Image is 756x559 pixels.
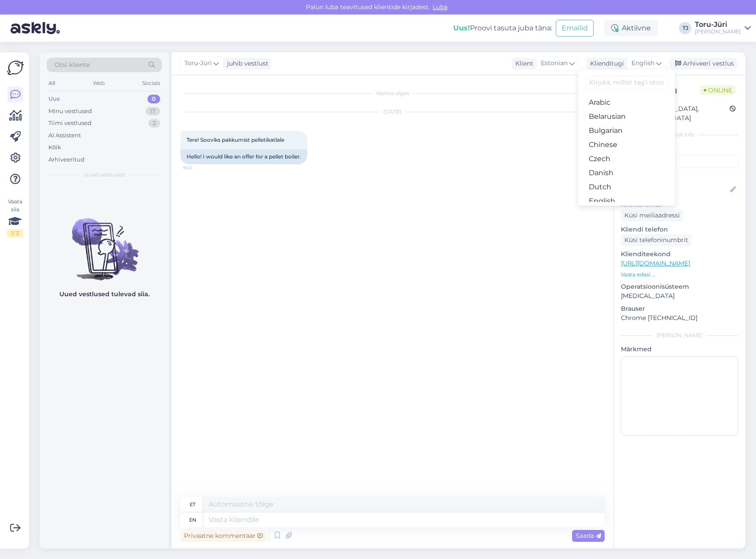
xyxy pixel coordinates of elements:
img: No chats [40,202,169,282]
div: Tiimi vestlused [48,119,92,128]
div: Aktiivne [604,20,658,36]
div: Privaatne kommentaar [180,530,266,542]
a: Toru-Jüri[PERSON_NAME] [695,21,751,35]
span: Saada [576,532,601,540]
p: [MEDICAL_DATA] [621,291,738,301]
div: et [190,497,195,512]
a: Dutch [578,180,675,194]
a: Czech [578,152,675,166]
div: Socials [140,77,162,89]
span: Otsi kliente [55,60,90,70]
div: Küsi meiliaadressi [621,210,683,221]
div: Vaata siia [7,198,23,237]
p: Märkmed [621,345,738,354]
input: Lisa tag [621,155,738,168]
div: Hello! I would like an offer for a pellet boiler. [180,149,307,164]
div: TJ [679,22,691,34]
a: English [578,194,675,208]
span: Tere! Sooviks pakkumist pelletikatlale [187,136,284,143]
div: Uus [48,95,60,103]
div: Toru-Jüri [695,21,741,28]
span: 9:02 [183,165,216,171]
p: Kliendi nimi [621,172,738,181]
div: Vestlus algas [180,89,605,97]
div: Web [91,77,106,89]
div: Minu vestlused [48,107,92,116]
span: Toru-Jüri [184,59,212,68]
div: 17 [146,107,160,116]
span: English [631,59,654,68]
span: Uued vestlused [84,171,125,179]
a: Chinese [578,138,675,152]
div: Kliendi info [621,131,738,139]
p: Operatsioonisüsteem [621,282,738,291]
a: Belarusian [578,110,675,124]
div: 2 [148,119,160,128]
p: Kliendi telefon [621,225,738,234]
img: Askly Logo [7,59,24,76]
p: Uued vestlused tulevad siia. [59,290,150,299]
div: 1 / 3 [7,229,23,237]
span: Online [700,85,736,95]
p: Vaata edasi ... [621,271,738,279]
span: Luba [430,3,450,11]
a: Bulgarian [578,124,675,138]
p: Kliendi tag'id [621,144,738,153]
p: Chrome [TECHNICAL_ID] [621,313,738,323]
button: Emailid [556,20,594,37]
div: [PERSON_NAME] [621,331,738,339]
a: [URL][DOMAIN_NAME] [621,259,690,267]
div: AI Assistent [48,131,81,140]
div: Kõik [48,143,61,152]
div: [PERSON_NAME] [695,28,741,35]
a: Arabic [578,96,675,110]
b: Uus! [453,24,470,32]
input: Lisa nimi [621,185,728,195]
p: Brauser [621,304,738,313]
div: Arhiveeritud [48,155,84,164]
div: Klient [512,59,533,68]
div: Proovi tasuta juba täna: [453,23,552,33]
div: [GEOGRAPHIC_DATA], [GEOGRAPHIC_DATA] [624,104,730,123]
div: en [189,512,196,527]
div: [DATE] [180,108,605,116]
div: Arhiveeri vestlus [670,58,738,70]
div: Klienditugi [587,59,624,68]
div: All [47,77,57,89]
div: Küsi telefoninumbrit [621,234,692,246]
div: juhib vestlust [224,59,268,68]
div: 0 [147,95,160,103]
span: Estonian [541,59,568,68]
input: Kirjuta, millist tag'i otsid [585,76,668,89]
p: Klienditeekond [621,250,738,259]
a: Danish [578,166,675,180]
p: Kliendi email [621,200,738,210]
